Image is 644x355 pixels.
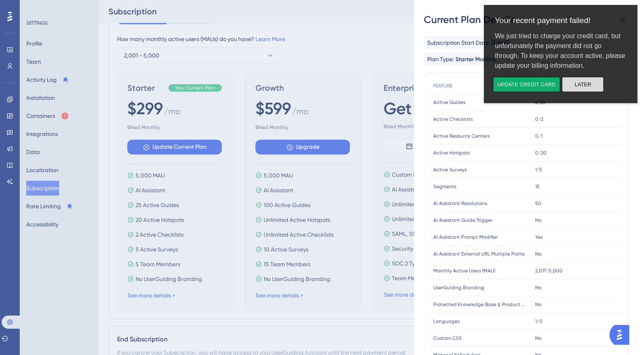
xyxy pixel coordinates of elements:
[424,13,634,26] div: Current Plan Details
[535,217,541,224] span: No
[433,133,490,139] span: Active Resource Centers
[535,335,541,341] span: No
[433,150,470,156] span: Active Hotspots
[433,200,487,207] span: AI Assistant Resolutions
[433,217,492,224] span: AI Assistant Guide Trigger
[433,183,456,190] span: Segments
[433,251,524,257] span: AI Assistant External URL Multiple Paths
[5,10,149,25] div: Your recent payment failed!
[78,77,120,92] button: Later
[433,234,498,240] span: AI Assistant Prompt Modifier
[535,318,543,325] span: 1/0
[433,116,473,122] span: Active Checklists
[433,335,462,341] span: Custom CSS
[535,301,541,308] span: No
[609,323,634,347] iframe: UserGuiding AI Assistant Launcher
[535,284,541,291] span: No
[9,77,76,92] button: Update credit card
[535,251,541,257] span: No
[433,99,465,106] span: Active Guides
[535,267,563,274] span: 2,017/5,000
[433,301,527,308] span: Protected Knowledge Base & Product Updates
[535,234,543,240] span: Yes
[433,83,452,89] span: FEATURE
[433,267,495,274] span: Monthly Active Users (MAU)
[427,54,454,64] span: Plan Type:
[535,200,541,207] span: 50
[5,25,149,77] div: We just tried to charge your credit card, but unfortunately the payment did not go through. To ke...
[433,318,460,325] span: Languages
[427,38,490,48] span: Subscription Start Date:
[433,284,484,291] span: UserGuiding Branding
[535,166,542,173] span: 1/5
[535,150,547,156] span: 0/20
[535,183,540,190] span: 15
[433,166,467,173] span: Active Surveys
[455,55,496,65] span: Starter Monthly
